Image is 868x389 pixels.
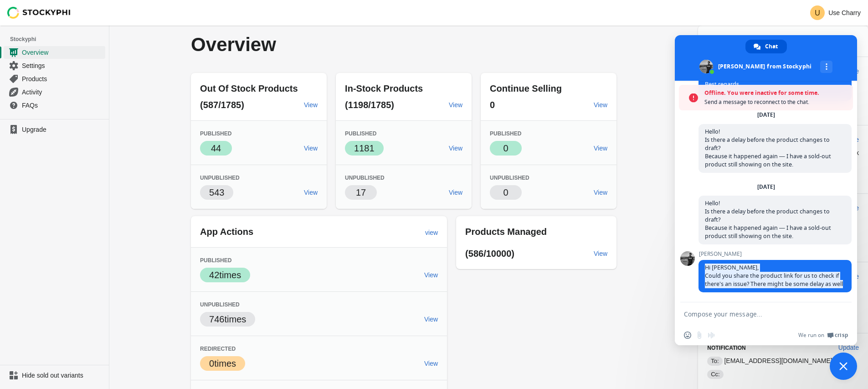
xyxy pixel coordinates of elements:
span: 1181 [354,143,375,153]
span: View [594,189,607,196]
a: FAQs [4,99,105,112]
a: We run onCrisp [798,332,848,339]
span: 746 times [209,314,246,324]
span: Avatar with initials U [810,5,825,20]
span: view [425,229,438,236]
a: Close chat [830,353,857,380]
span: 0 times [209,358,236,368]
span: Hello! Is there a delay before the product changes to draft? Because it happened again — I have a... [705,128,831,168]
a: Overview [4,46,105,59]
span: Unpublished [345,175,385,181]
span: View [424,316,438,323]
a: View [445,140,466,156]
span: View [594,250,607,257]
span: Insert an emoji [684,332,691,339]
span: Published [200,130,231,137]
span: View [424,271,438,279]
span: Products Managed [465,227,547,237]
span: Update [838,344,859,351]
a: Settings [4,59,105,72]
span: (587/1785) [200,100,244,110]
span: (586/10000) [465,249,514,259]
a: Hide sold out variants [4,369,105,382]
a: View [445,97,466,113]
a: Activity [4,85,105,99]
a: View [590,140,611,156]
span: View [449,189,462,196]
span: (1198/1785) [345,100,394,110]
span: Chat [765,40,778,53]
span: Unpublished [200,175,240,181]
p: 17 [356,186,366,199]
span: View [594,101,607,109]
a: view [421,224,442,241]
span: Crisp [835,332,848,339]
span: View [594,145,607,152]
a: Products [4,72,105,85]
textarea: Compose your message... [684,302,830,325]
span: Published [200,257,231,264]
span: View [449,145,462,152]
span: Offline. You were inactive for some time. [704,88,848,98]
a: View [300,184,321,201]
span: Activity [22,88,103,97]
span: Redirected [200,346,236,352]
span: Hello! Is there a delay before the product changes to draft? Because it happened again — I have a... [705,199,831,240]
span: View [304,101,318,109]
div: [DATE] [757,184,775,190]
h3: Notification [707,344,831,352]
div: [DATE] [757,112,775,118]
span: 44 [211,143,221,153]
a: Chat [745,40,787,53]
span: Upgrade [22,125,103,134]
span: 0 [503,187,508,197]
text: U [815,9,820,17]
a: View [421,355,442,372]
span: Published [345,130,376,137]
span: Hi [PERSON_NAME], Could you share the product link for us to check if there's an issue? There mig... [705,264,843,288]
p: Overview [191,35,442,55]
a: View [421,267,442,283]
span: Continue Selling [490,83,562,93]
span: View [449,101,462,109]
span: Hide sold out variants [22,371,103,380]
button: Avatar with initials UUse Charry [806,4,864,22]
a: View [421,311,442,327]
span: 0 [503,143,508,153]
span: Send a message to reconnect to the chat. [704,98,848,107]
span: Out Of Stock Products [200,83,298,93]
span: Unpublished [490,175,529,181]
span: [PERSON_NAME] [699,251,852,257]
p: [EMAIL_ADDRESS][DOMAIN_NAME] [707,356,859,366]
span: Stockyphi [10,35,109,44]
span: 543 [209,187,224,197]
span: FAQs [22,101,103,110]
a: View [590,97,611,113]
span: 0 [490,100,495,110]
span: We run on [798,332,824,339]
img: Stockyphi [7,7,71,19]
span: In-Stock Products [345,83,423,93]
button: Update [835,339,863,356]
span: Published [490,130,521,137]
span: View [304,145,318,152]
span: Unpublished [200,301,240,308]
span: Settings [22,61,103,70]
a: View [590,184,611,201]
a: View [590,245,611,262]
a: View [445,184,466,201]
span: 42 times [209,270,241,280]
p: Use Charry [828,9,861,16]
span: To: [707,357,722,366]
a: Upgrade [4,123,105,136]
a: View [300,140,321,156]
span: App Actions [200,227,253,237]
a: View [300,97,321,113]
span: View [424,360,438,367]
span: Products [22,74,103,83]
span: View [304,189,318,196]
span: Overview [22,48,103,57]
span: Cc: [707,370,724,379]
